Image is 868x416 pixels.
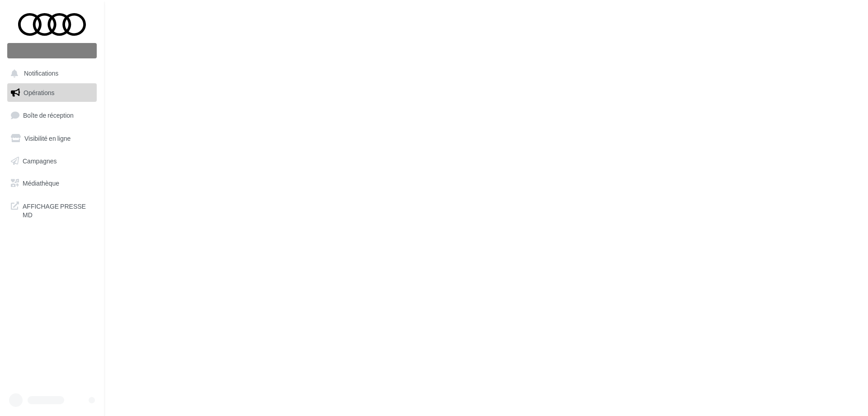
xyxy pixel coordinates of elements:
span: Opérations [24,89,54,96]
a: Campagnes [5,152,99,171]
span: Campagnes [23,157,57,164]
span: Boîte de réception [23,111,74,119]
a: AFFICHAGE PRESSE MD [5,196,99,223]
span: Notifications [24,70,58,77]
span: AFFICHAGE PRESSE MD [23,200,93,220]
span: Visibilité en ligne [24,134,71,142]
span: Médiathèque [23,179,59,187]
a: Médiathèque [5,174,99,193]
a: Boîte de réception [5,105,99,125]
a: Opérations [5,83,99,102]
a: Visibilité en ligne [5,129,99,148]
div: Nouvelle campagne [7,43,97,58]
